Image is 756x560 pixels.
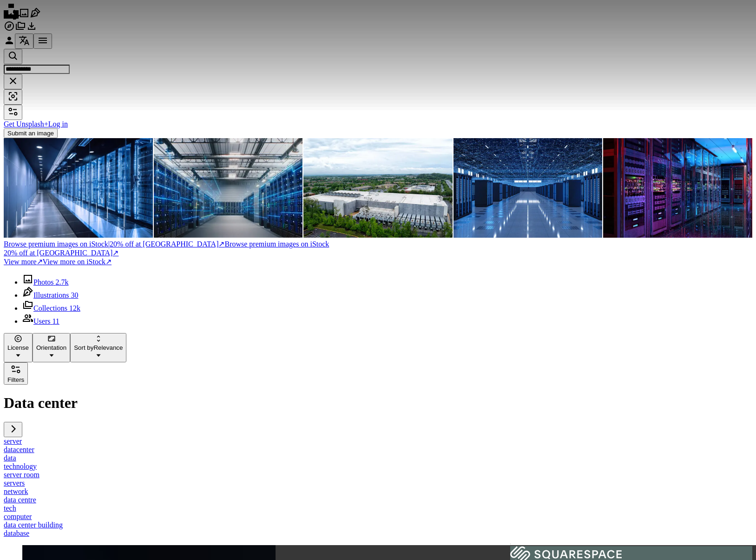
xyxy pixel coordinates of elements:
a: servers [4,479,25,487]
button: scroll list to the right [4,422,22,437]
a: tech [4,504,16,512]
a: Illustrations [30,12,41,20]
span: 11 [52,317,59,325]
a: computer [4,513,32,520]
a: technology [4,462,37,470]
button: Filters [4,362,28,385]
a: Get Unsplash+ [4,120,48,128]
a: Users 11 [22,317,59,325]
a: Collections [15,25,26,33]
img: Sterling, Virginia Data Center [303,138,453,238]
button: Orientation [33,333,70,362]
span: Browse premium images on iStock | [4,240,110,248]
button: Language [15,33,33,49]
span: Sort by [74,344,93,351]
span: License [7,344,29,351]
img: Data center server racks. IT modern hardware server room, data storage center, database informati... [603,138,752,238]
a: Photos [19,12,30,20]
span: 12k [69,304,80,312]
span: Relevance [74,344,123,351]
a: Download History [26,25,37,33]
a: View more↗View more on iStock↗ [4,258,112,266]
a: data center building [4,521,63,529]
a: data [4,454,16,462]
a: data centre [4,496,36,504]
img: Modern Data Center with Server Racks with VFX Animation of Data Flow, Internet Traffic on Servers [154,138,303,238]
a: Collections 12k [22,304,80,312]
img: Server Racks With Plexus Lines And Connection Dots In The Warehouse [454,138,603,238]
a: Log in [48,120,68,128]
button: Sort byRelevance [70,333,126,362]
a: Explore [4,25,15,33]
form: Find visuals sitewide [4,49,752,105]
a: Log in / Sign up [4,40,15,47]
button: Clear [4,74,22,89]
span: View more on iStock ↗ [43,258,112,266]
a: database [4,529,29,537]
button: Filters [4,105,22,120]
span: 20% off at [GEOGRAPHIC_DATA] ↗ [4,240,224,248]
span: 2.7k [56,278,69,286]
a: Browse premium images on iStock|20% off at [GEOGRAPHIC_DATA]↗Browse premium images on iStock20% o... [4,240,752,257]
button: Search Unsplash [4,49,22,64]
button: License [4,333,33,362]
a: server [4,437,22,445]
a: Illustrations 30 [22,291,78,299]
a: Photos 2.7k [22,278,69,286]
a: datacenter [4,446,34,453]
button: Visual search [4,89,22,105]
span: 30 [71,291,78,299]
a: Home — Unsplash [4,12,19,20]
button: Submit an image [4,128,58,138]
span: Orientation [36,344,66,351]
a: server room [4,471,39,479]
img: High-tech data center with server racks [4,138,153,238]
a: network [4,487,28,495]
button: Menu [33,33,52,49]
span: Browse premium images on iStock 20% off at [GEOGRAPHIC_DATA] ↗ [4,240,329,257]
h1: Data center [4,394,752,412]
span: View more ↗ [4,258,43,266]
